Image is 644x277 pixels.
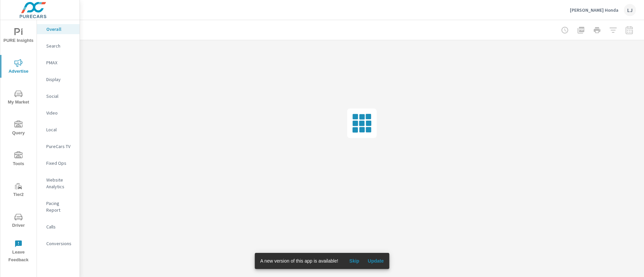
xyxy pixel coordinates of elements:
div: Fixed Ops [37,158,79,168]
button: Skip [343,256,365,266]
p: Fixed Ops [46,160,74,166]
p: Pacing Report [46,200,74,213]
div: PureCars TV [37,141,79,151]
div: Social [37,91,79,101]
span: Query [2,121,35,137]
p: [PERSON_NAME] Honda [570,7,619,13]
p: Calls [46,223,74,230]
div: Calls [37,222,79,232]
p: Display [46,76,74,83]
button: Update [365,256,386,266]
span: Leave Feedback [2,240,35,264]
p: Overall [46,26,74,32]
div: Overall [37,24,79,34]
div: Pacing Report [37,198,79,215]
p: PMAX [46,59,74,66]
span: Tools [2,151,35,168]
span: A new version of this app is available! [260,258,338,264]
p: PureCars TV [46,143,74,150]
p: Website Analytics [46,177,74,190]
span: Driver [2,213,35,229]
div: Search [37,41,79,51]
p: Video [46,110,74,116]
div: nav menu [0,20,37,267]
p: Social [46,93,74,99]
div: Local [37,125,79,135]
p: Conversions [46,240,74,247]
div: Website Analytics [37,175,79,192]
div: Video [37,108,79,118]
div: Conversions [37,238,79,249]
span: Tier2 [2,182,35,199]
p: Local [46,126,74,133]
div: PMAX [37,58,79,68]
span: PURE Insights [2,28,35,45]
span: Update [368,258,384,264]
div: Display [37,74,79,84]
div: LJ [624,4,636,16]
span: My Market [2,90,35,106]
span: Skip [346,258,362,264]
p: Search [46,43,74,49]
span: Advertise [2,59,35,75]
